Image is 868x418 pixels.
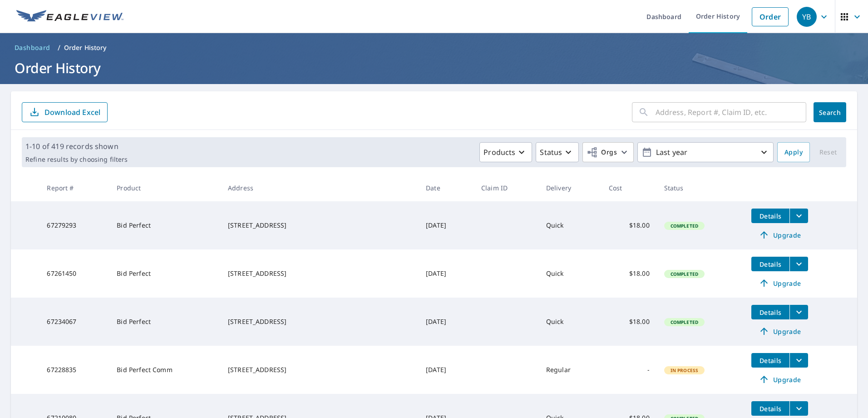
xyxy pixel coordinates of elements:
[582,142,634,162] button: Orgs
[15,43,50,52] span: Dashboard
[789,353,808,368] button: filesDropdownBtn-67228835
[109,298,221,346] td: Bid Perfect
[751,401,789,416] button: detailsBtn-67210080
[228,317,411,326] div: [STREET_ADDRESS]
[539,249,602,298] td: Quick
[419,174,474,201] th: Date
[757,374,803,385] span: Upgrade
[814,102,846,122] button: Search
[39,201,109,249] td: 67279293
[777,142,810,162] button: Apply
[419,298,474,346] td: [DATE]
[602,201,657,249] td: $18.00
[789,257,808,271] button: filesDropdownBtn-67261450
[602,346,657,394] td: -
[752,7,789,26] a: Order
[751,276,808,290] a: Upgrade
[419,201,474,249] td: [DATE]
[757,326,803,337] span: Upgrade
[665,223,704,229] span: Completed
[540,147,562,158] p: Status
[602,249,657,298] td: $18.00
[665,271,704,277] span: Completed
[64,43,107,52] p: Order History
[539,201,602,249] td: Quick
[789,209,808,223] button: filesDropdownBtn-67279293
[602,298,657,346] td: $18.00
[419,346,474,394] td: [DATE]
[39,249,109,298] td: 67261450
[652,144,759,160] p: Last year
[757,308,784,317] span: Details
[751,209,789,223] button: detailsBtn-67279293
[539,346,602,394] td: Regular
[751,353,789,368] button: detailsBtn-67228835
[109,346,221,394] td: Bid Perfect Comm
[228,221,411,230] div: [STREET_ADDRESS]
[44,107,100,117] p: Download Excel
[751,305,789,319] button: detailsBtn-67234067
[11,40,54,55] a: Dashboard
[228,365,411,374] div: [STREET_ADDRESS]
[109,201,221,249] td: Bid Perfect
[665,367,704,373] span: In Process
[228,269,411,278] div: [STREET_ADDRESS]
[789,401,808,416] button: filesDropdownBtn-67210080
[751,228,808,242] a: Upgrade
[11,40,857,55] nav: breadcrumb
[539,174,602,201] th: Delivery
[22,102,108,122] button: Download Excel
[797,7,817,27] div: YB
[784,147,803,158] span: Apply
[751,372,808,387] a: Upgrade
[11,59,857,77] h1: Order History
[751,324,808,338] a: Upgrade
[757,404,784,413] span: Details
[474,174,539,201] th: Claim ID
[25,155,128,164] p: Refine results by choosing filters
[757,356,784,365] span: Details
[109,249,221,298] td: Bid Perfect
[39,174,109,201] th: Report #
[58,42,60,53] li: /
[757,260,784,269] span: Details
[536,142,579,162] button: Status
[587,147,617,158] span: Orgs
[789,305,808,319] button: filesDropdownBtn-67234067
[757,212,784,220] span: Details
[821,108,839,117] span: Search
[757,278,803,289] span: Upgrade
[656,100,806,125] input: Address, Report #, Claim ID, etc.
[479,142,532,162] button: Products
[637,142,774,162] button: Last year
[221,174,419,201] th: Address
[419,249,474,298] td: [DATE]
[757,229,803,240] span: Upgrade
[483,147,515,158] p: Products
[602,174,657,201] th: Cost
[109,174,221,201] th: Product
[665,319,704,325] span: Completed
[39,346,109,394] td: 67228835
[39,298,109,346] td: 67234067
[25,141,128,152] p: 1-10 of 419 records shown
[751,257,789,271] button: detailsBtn-67261450
[657,174,744,201] th: Status
[16,10,123,24] img: EV Logo
[539,298,602,346] td: Quick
